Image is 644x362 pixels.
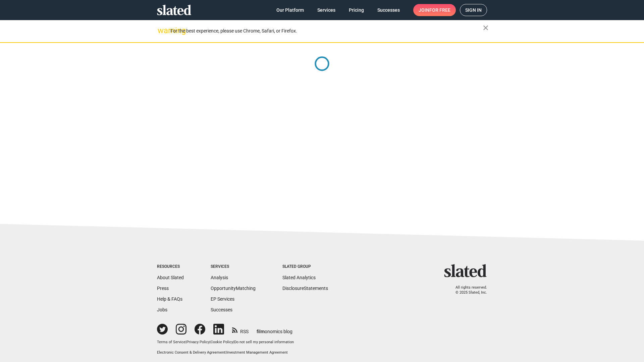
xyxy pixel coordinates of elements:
[157,340,185,344] a: Terms of Service
[377,4,400,16] span: Successes
[157,296,182,302] a: Help & FAQs
[257,329,265,334] span: film
[211,286,256,291] a: OpportunityMatching
[419,4,450,16] span: Join
[211,340,233,344] a: Cookie Policy
[157,307,167,312] a: Jobs
[233,340,234,344] span: |
[157,264,184,269] div: Resources
[157,286,169,291] a: Press
[210,340,211,344] span: |
[465,4,482,16] span: Sign in
[185,340,186,344] span: |
[257,323,292,335] a: filmonomics blog
[282,275,316,280] a: Slated Analytics
[343,4,369,16] a: Pricing
[226,350,288,355] a: Investment Management Agreement
[276,4,304,16] span: Our Platform
[372,4,405,16] a: Successes
[271,4,309,16] a: Our Platform
[448,285,487,295] p: All rights reserved. © 2025 Slated, Inc.
[482,24,490,32] mat-icon: close
[282,286,328,291] a: DisclosureStatements
[282,264,328,269] div: Slated Group
[234,340,294,345] button: Do not sell my personal information
[225,350,226,355] span: |
[429,4,450,16] span: for free
[157,350,225,355] a: Electronic Consent & Delivery Agreement
[413,4,456,16] a: Joinfor free
[186,340,210,344] a: Privacy Policy
[312,4,341,16] a: Services
[232,324,249,335] a: RSS
[157,275,184,280] a: About Slated
[158,26,166,35] mat-icon: warning
[211,296,234,302] a: EP Services
[460,4,487,16] a: Sign in
[317,4,335,16] span: Services
[211,264,256,269] div: Services
[170,26,483,36] div: For the best experience, please use Chrome, Safari, or Firefox.
[211,307,232,312] a: Successes
[349,4,364,16] span: Pricing
[211,275,228,280] a: Analysis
